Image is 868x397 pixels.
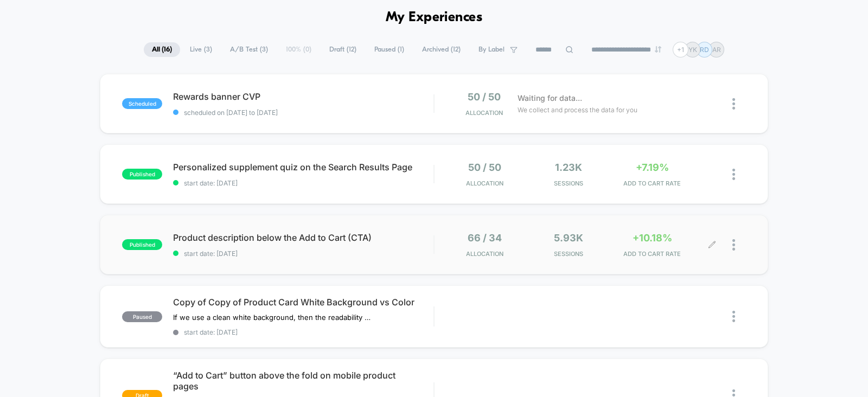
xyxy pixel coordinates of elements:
span: +10.18% [633,232,672,244]
span: Allocation [465,109,503,117]
span: +7.19% [636,162,669,173]
span: 5.93k [554,232,583,244]
span: Waiting for data... [518,92,582,104]
span: Draft ( 12 ) [321,42,365,57]
span: Rewards banner CVP [173,91,433,102]
span: If we use a clean white background, then the readability of product packaging labels will improve... [173,313,374,322]
span: Archived ( 12 ) [414,42,469,57]
span: Sessions [529,250,608,258]
p: YK [688,46,697,54]
span: 50 / 50 [468,162,501,173]
div: + 1 [673,42,688,57]
span: ADD TO CART RATE [613,180,692,187]
img: end [655,46,661,53]
span: paused [122,311,162,322]
span: Personalized supplement quiz on the Search Results Page [173,162,433,172]
span: published [122,169,162,180]
span: 50 / 50 [468,91,501,103]
span: 1.23k [555,162,582,173]
span: ADD TO CART RATE [613,250,692,258]
img: close [732,239,735,251]
span: start date: [DATE] [173,249,433,258]
span: By Label [478,46,505,54]
img: close [732,98,735,110]
span: “Add to Cart” button above the fold on mobile product pages [173,370,433,392]
span: published [122,239,162,250]
img: close [732,311,735,322]
p: AR [712,46,721,54]
span: Product description below the Add to Cart (CTA) [173,232,433,243]
span: Copy of Copy of Product Card White Background vs Color [173,297,433,308]
span: start date: [DATE] [173,179,433,187]
h1: My Experiences [386,10,483,25]
span: All ( 16 ) [144,42,180,57]
img: close [732,169,735,180]
span: scheduled on [DATE] to [DATE] [173,108,433,117]
span: Live ( 3 ) [182,42,220,57]
span: We collect and process the data for you [518,105,637,115]
span: A/B Test ( 3 ) [222,42,276,57]
span: Paused ( 1 ) [366,42,412,57]
span: Sessions [529,180,608,187]
span: start date: [DATE] [173,328,433,336]
span: Allocation [466,250,503,258]
span: scheduled [122,98,162,109]
span: Allocation [466,180,503,187]
p: RD [700,46,709,54]
span: 66 / 34 [468,232,502,244]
